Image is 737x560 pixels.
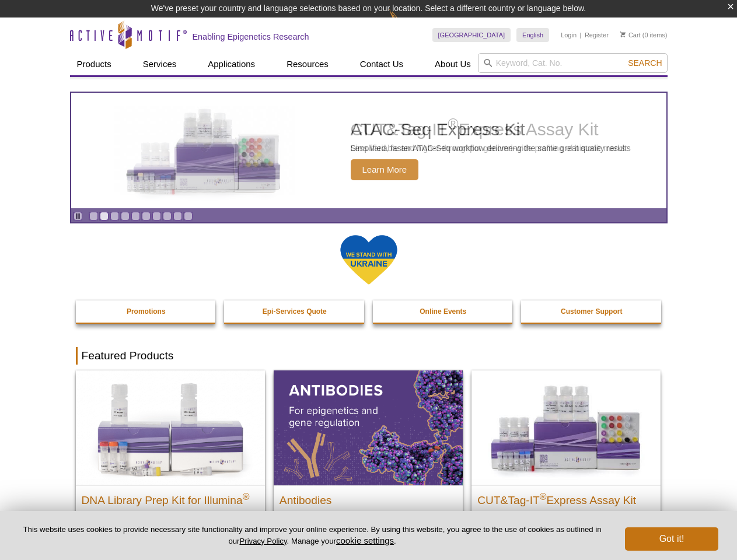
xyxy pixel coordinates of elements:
[516,28,549,42] a: English
[420,307,466,316] strong: Online Events
[163,212,172,220] a: Go to slide 8
[340,234,398,286] img: We Stand With Ukraine
[561,307,622,316] strong: Customer Support
[477,489,655,506] h2: CUT&Tag-IT Express Assay Kit
[131,212,140,220] a: Go to slide 5
[336,535,394,545] button: cookie settings
[74,212,82,220] a: Toggle autoplay
[76,370,265,485] img: DNA Library Prep Kit for Illumina
[471,370,661,485] img: CUT&Tag-IT® Express Assay Kit
[561,31,577,39] a: Login
[100,212,109,220] a: Go to slide 2
[351,159,419,180] span: Learn More
[628,58,662,68] span: Search
[201,53,262,75] a: Applications
[136,53,184,75] a: Services
[448,116,458,132] sup: ®
[71,93,666,208] a: CUT&Tag-IT Express Assay Kit CUT&Tag-IT®Express Assay Kit Less variable and higher-throughput gen...
[540,491,547,501] sup: ®
[620,28,668,42] li: (0 items)
[353,53,410,75] a: Contact Us
[620,31,641,39] a: Cart
[152,212,161,220] a: Go to slide 7
[110,212,119,220] a: Go to slide 3
[351,121,626,138] h2: CUT&Tag-IT Express Assay Kit
[624,58,665,68] button: Search
[239,537,287,545] a: Privacy Policy
[585,31,609,39] a: Register
[109,86,301,215] img: CUT&Tag-IT Express Assay Kit
[351,143,626,153] p: Less variable and higher-throughput genome-wide profiling of histone marks
[76,347,662,365] h2: Featured Products
[193,32,309,42] h2: Enabling Epigenetics Research
[373,300,514,323] a: Online Events
[173,212,182,220] a: Go to slide 9
[620,32,626,37] img: Your Cart
[428,53,478,75] a: About Us
[82,489,259,506] h2: DNA Library Prep Kit for Illumina
[76,300,217,323] a: Promotions
[580,28,582,42] li: |
[478,53,668,73] input: Keyword, Cat. No.
[280,489,457,506] h2: Antibodies
[121,212,130,220] a: Go to slide 4
[521,300,662,323] a: Customer Support
[76,370,265,559] a: DNA Library Prep Kit for Illumina DNA Library Prep Kit for Illumina® Dual Index NGS Kit for ChIP-...
[389,9,420,36] img: Change Here
[432,28,511,42] a: [GEOGRAPHIC_DATA]
[19,524,606,547] p: This website uses cookies to provide necessary site functionality and improve your online experie...
[280,53,336,75] a: Resources
[71,93,666,208] article: CUT&Tag-IT Express Assay Kit
[70,53,118,75] a: Products
[89,212,98,220] a: Go to slide 1
[127,307,166,316] strong: Promotions
[184,212,193,220] a: Go to slide 10
[471,370,661,547] a: CUT&Tag-IT® Express Assay Kit CUT&Tag-IT®Express Assay Kit Less variable and higher-throughput ge...
[274,370,463,485] img: All Antibodies
[243,491,250,501] sup: ®
[274,370,463,547] a: All Antibodies Antibodies Application-tested antibodies for ChIP, CUT&Tag, and CUT&RUN.
[263,307,327,316] strong: Epi-Services Quote
[625,527,718,551] button: Got it!
[224,300,365,323] a: Epi-Services Quote
[142,212,151,220] a: Go to slide 6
